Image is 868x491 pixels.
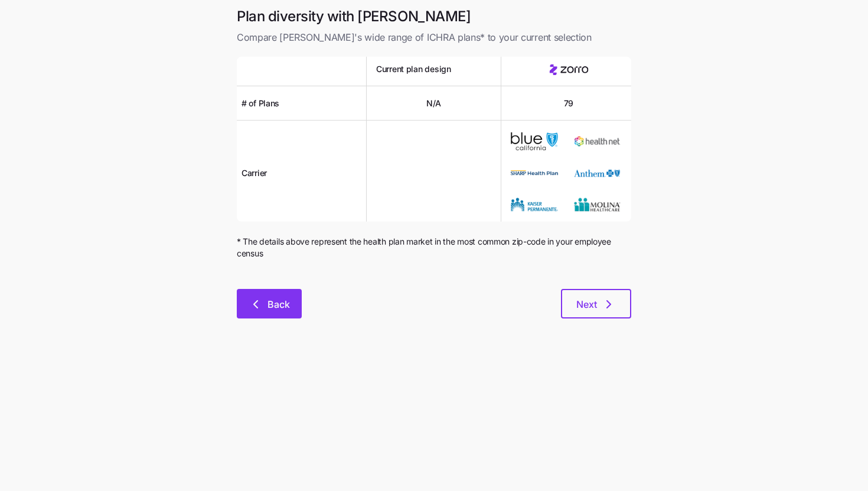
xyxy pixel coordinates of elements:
span: 79 [564,97,573,109]
button: Next [561,289,631,318]
span: Compare [PERSON_NAME]'s wide range of ICHRA plans* to your current selection [237,30,631,45]
span: * The details above represent the health plan market in the most common zip-code in your employee... [237,236,631,260]
span: Next [576,297,597,311]
span: N/A [426,97,441,109]
span: Back [267,297,290,311]
img: Carrier [573,130,621,152]
img: Carrier [573,162,621,184]
img: Carrier [573,194,621,216]
h1: Plan diversity with [PERSON_NAME] [237,7,631,25]
span: Current plan design [376,63,451,75]
img: Carrier [511,194,558,216]
span: Carrier [242,167,267,179]
span: # of Plans [242,97,279,109]
img: Carrier [511,162,558,184]
button: Back [237,289,302,318]
img: Carrier [511,130,558,152]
